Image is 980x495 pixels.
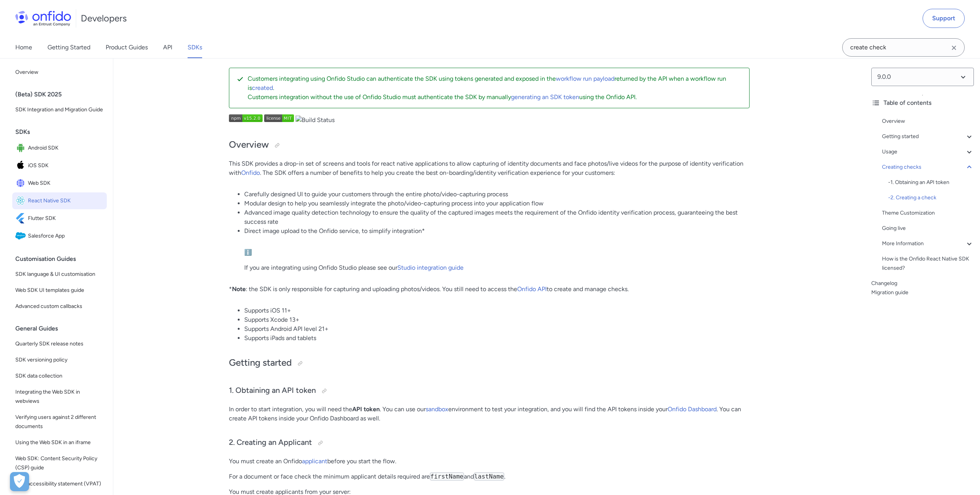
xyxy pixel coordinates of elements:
[12,410,107,434] a: Verifying users against 2 different documents
[888,193,974,202] div: - 2. Creating a check
[15,438,104,447] span: Using the Web SDK in an iframe
[15,231,28,241] img: IconSalesforce App
[248,93,743,102] p: Customers integration without the use of Onfido Studio must authenticate the SDK by manually usin...
[12,192,107,209] a: IconReact Native SDKReact Native SDK
[426,405,448,413] a: sandbox
[882,117,974,126] a: Overview
[15,195,28,206] img: IconReact Native SDK
[12,228,107,244] a: IconSalesforce AppSalesforce App
[252,84,273,91] a: created
[248,74,743,93] p: Customers integrating using Onfido Studio can authenticate the SDK using tokens generated and exp...
[12,210,107,227] a: IconFlutter SDKFlutter SDK
[229,472,750,481] p: For a document or face check the minimum applicant details required are and .
[923,9,965,28] a: Support
[28,160,104,171] span: iOS SDK
[106,37,148,58] a: Product Guides
[241,169,260,176] a: Onfido
[81,12,127,24] h1: Developers
[668,405,717,413] a: Onfido Dashboard
[244,263,734,272] p: If you are integrating using Onfido Studio please see our
[871,279,974,288] a: Changelog
[15,339,104,348] span: Quarterly SDK release notes
[15,371,104,381] span: SDK data collection
[15,37,32,58] a: Home
[15,388,104,406] span: Integrating the Web SDK in webviews
[882,147,974,156] a: Usage
[244,315,750,324] li: Supports Xcode 13+
[15,270,104,279] span: SDK language & UI customisation
[302,458,327,465] a: applicant
[244,208,750,226] li: Advanced image quality detection technology to ensure the quality of the captured images meets th...
[12,336,107,352] a: Quarterly SDK release notes
[882,163,974,172] div: Creating checks
[882,239,974,248] a: More Information
[229,138,750,151] h2: Overview
[12,175,107,192] a: IconWeb SDKWeb SDK
[188,37,202,58] a: SDKs
[229,405,750,423] p: In order to start integration, you will need the . You can use our environment to test your integ...
[397,264,464,271] a: Studio integration guide
[888,178,974,187] a: -1. Obtaining an API token
[10,472,29,491] button: Open Preferences
[232,285,246,293] strong: Note
[28,195,104,206] span: React Native SDK
[15,454,104,472] span: Web SDK: Content Security Policy (CSP) guide
[15,479,104,488] span: SDK accessibility statement (VPAT)
[15,213,28,224] img: IconFlutter SDK
[12,384,107,409] a: Integrating the Web SDK in webviews
[12,267,107,282] a: SDK language & UI customisation
[15,355,104,365] span: SDK versioning policy
[882,132,974,141] div: Getting started
[12,299,107,314] a: Advanced custom callbacks
[163,37,172,58] a: API
[244,199,750,208] li: Modular design to help you seamlessly integrate the photo/video-capturing process into your appli...
[842,38,965,57] input: Onfido search input field
[244,334,750,343] li: Supports iPads and tablets
[12,140,107,156] a: IconAndroid SDKAndroid SDK
[15,105,104,114] span: SDK Integration and Migration Guide
[296,116,335,125] img: Build Status
[12,352,107,368] a: SDK versioning policy
[229,457,750,466] p: You must create an Onfido before you start the flow.
[12,368,107,384] a: SDK data collection
[12,451,107,475] a: Web SDK: Content Security Policy (CSP) guide
[229,114,263,122] img: npm
[229,285,750,294] p: * : the SDK is only responsible for capturing and uploading photos/videos. You still need to acce...
[949,43,959,52] svg: Clear search field button
[10,472,29,491] div: Cookie Preferences
[244,226,750,236] li: Direct image upload to the Onfido service, to simplify integration*
[12,283,107,298] a: Web SDK UI templates guide
[871,288,974,297] a: Migration guide
[12,476,107,492] a: SDK accessibility statement (VPAT)
[882,254,974,273] div: How is the Onfido React Native SDK licensed?
[264,114,294,122] img: NPM
[12,102,107,117] a: SDK Integration and Migration Guide
[15,160,28,171] img: IconiOS SDK
[15,178,28,189] img: IconWeb SDK
[15,302,104,311] span: Advanced custom callbacks
[15,251,110,267] div: Customisation Guides
[556,75,614,82] a: workflow run payload
[244,324,750,334] li: Supports Android API level 21+
[47,37,90,58] a: Getting Started
[888,193,974,202] a: -2. Creating a check
[244,248,734,257] p: ℹ️
[28,178,104,189] span: Web SDK
[28,143,104,153] span: Android SDK
[12,435,107,450] a: Using the Web SDK in an iframe
[15,11,71,26] img: Onfido Logo
[244,306,750,315] li: Supports iOS 11+
[15,124,110,140] div: SDKs
[352,405,380,413] strong: API token
[28,231,104,241] span: Salesforce App
[882,208,974,218] a: Theme Customization
[15,68,104,77] span: Overview
[511,93,579,101] a: generating an SDK token
[882,224,974,233] a: Going live
[888,178,974,187] div: - 1. Obtaining an API token
[15,143,28,153] img: IconAndroid SDK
